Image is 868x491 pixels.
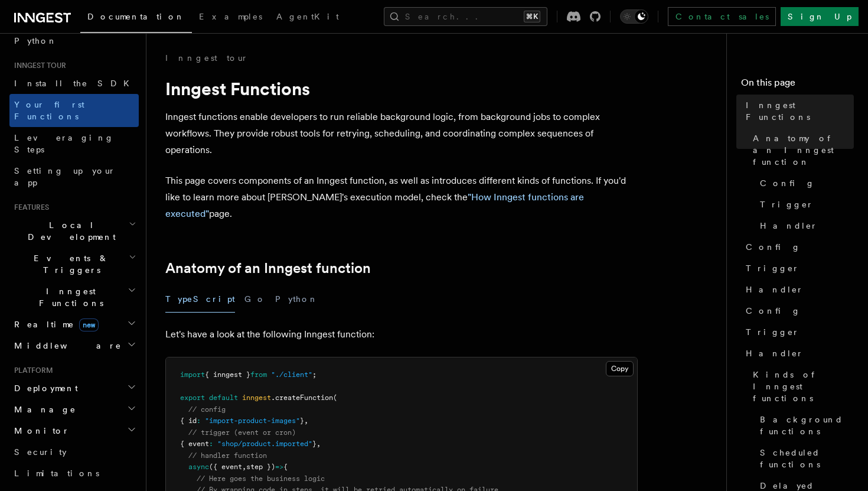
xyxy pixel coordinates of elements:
[9,214,139,248] button: Local Development
[283,463,288,471] span: {
[9,30,139,51] a: Python
[760,447,854,470] span: Scheduled functions
[760,414,854,437] span: Background functions
[9,248,139,281] button: Events & Triggers
[741,321,854,343] a: Trigger
[275,463,283,471] span: =>
[746,284,804,295] span: Handler
[755,215,854,236] a: Handler
[9,252,129,276] span: Events & Triggers
[9,378,139,399] button: Deployment
[242,394,271,402] span: inngest
[9,94,139,127] a: Your first Functions
[188,451,267,460] span: // handler function
[205,370,250,379] span: { inngest }
[14,36,57,45] span: Python
[217,440,312,448] span: "shop/product.imported"
[312,440,316,448] span: }
[741,279,854,300] a: Handler
[9,285,128,309] span: Inngest Functions
[741,343,854,364] a: Handler
[14,469,99,478] span: Limitations
[9,366,53,375] span: Platform
[165,109,638,158] p: Inngest functions enable developers to run reliable background logic, from background jobs to com...
[741,258,854,279] a: Trigger
[199,12,262,21] span: Examples
[165,260,371,277] a: Anatomy of an Inngest function
[242,463,246,471] span: ,
[180,394,205,402] span: export
[180,417,197,425] span: { id
[246,463,275,471] span: step })
[746,262,800,274] span: Trigger
[9,314,139,335] button: Realtimenew
[9,441,139,463] a: Security
[9,463,139,484] a: Limitations
[188,463,209,471] span: async
[180,440,209,448] span: { event
[304,417,308,425] span: ,
[165,326,638,343] p: Let's have a look at the following Inngest function:
[755,173,854,194] a: Config
[188,428,296,437] span: // trigger (event or cron)
[9,318,99,330] span: Realtime
[80,4,192,33] a: Documentation
[781,7,859,26] a: Sign Up
[197,474,325,483] span: // Here goes the business logic
[9,219,129,243] span: Local Development
[606,361,634,376] button: Copy
[205,417,300,425] span: "import-product-images"
[384,7,547,26] button: Search...⌘K
[79,318,99,331] span: new
[271,394,333,402] span: .createFunction
[165,286,235,313] button: TypeScript
[333,394,337,402] span: (
[9,404,76,415] span: Manage
[165,173,638,222] p: This page covers components of an Inngest function, as well as introduces different kinds of func...
[9,340,122,352] span: Middleware
[209,463,242,471] span: ({ event
[9,160,139,193] a: Setting up your app
[741,95,854,128] a: Inngest Functions
[748,128,854,173] a: Anatomy of an Inngest function
[9,203,49,212] span: Features
[188,405,226,414] span: // config
[9,281,139,314] button: Inngest Functions
[746,326,800,338] span: Trigger
[300,417,304,425] span: }
[209,440,213,448] span: :
[746,241,801,253] span: Config
[269,4,346,32] a: AgentKit
[165,52,248,64] a: Inngest tour
[755,442,854,475] a: Scheduled functions
[316,440,321,448] span: ,
[165,78,638,99] h1: Inngest Functions
[14,447,67,457] span: Security
[524,11,540,22] kbd: ⌘K
[9,61,66,70] span: Inngest tour
[209,394,238,402] span: default
[760,177,815,189] span: Config
[9,73,139,94] a: Install the SDK
[14,166,116,187] span: Setting up your app
[180,370,205,379] span: import
[14,100,84,121] span: Your first Functions
[668,7,776,26] a: Contact sales
[753,369,854,404] span: Kinds of Inngest functions
[9,425,70,437] span: Monitor
[250,370,267,379] span: from
[9,382,78,394] span: Deployment
[753,132,854,168] span: Anatomy of an Inngest function
[197,417,201,425] span: :
[746,305,801,317] span: Config
[760,199,814,210] span: Trigger
[192,4,269,32] a: Examples
[741,300,854,321] a: Config
[760,220,818,232] span: Handler
[741,236,854,258] a: Config
[271,370,312,379] span: "./client"
[9,335,139,356] button: Middleware
[14,79,136,88] span: Install the SDK
[9,399,139,420] button: Manage
[755,409,854,442] a: Background functions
